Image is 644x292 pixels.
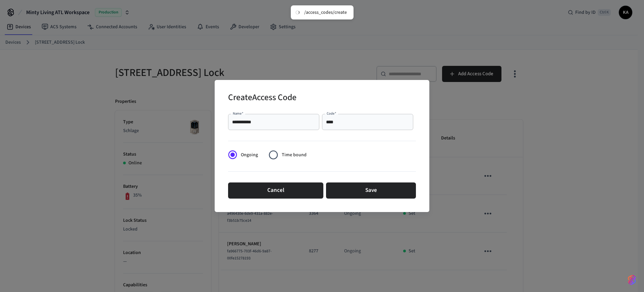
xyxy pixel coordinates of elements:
label: Code [327,111,336,116]
div: /access_codes/create [304,9,347,15]
button: Save [326,182,416,199]
img: SeamLogoGradient.69752ec5.svg [628,275,636,285]
span: Ongoing [241,152,258,159]
button: Cancel [228,182,323,199]
h2: Create Access Code [228,88,297,109]
label: Name [233,111,244,116]
span: Time bound [282,152,307,159]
